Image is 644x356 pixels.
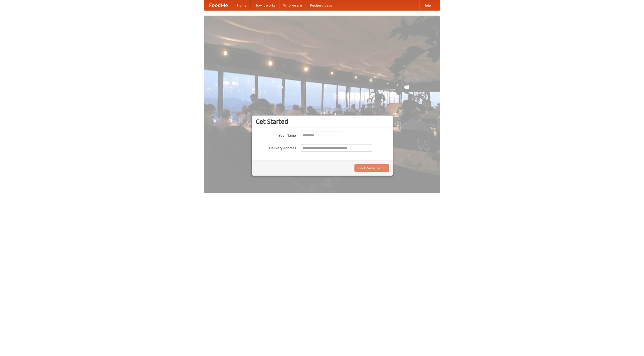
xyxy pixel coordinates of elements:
a: Who we are [279,0,306,10]
label: Your Name [256,132,296,138]
a: Recipe videos [306,0,336,10]
a: Home [233,0,251,10]
a: How it works [251,0,279,10]
label: Delivery Address [256,144,296,150]
a: FoodMe [204,0,233,10]
button: Find Restaurants! [354,164,389,172]
h3: Get Started [256,118,389,125]
a: Help [419,0,435,10]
